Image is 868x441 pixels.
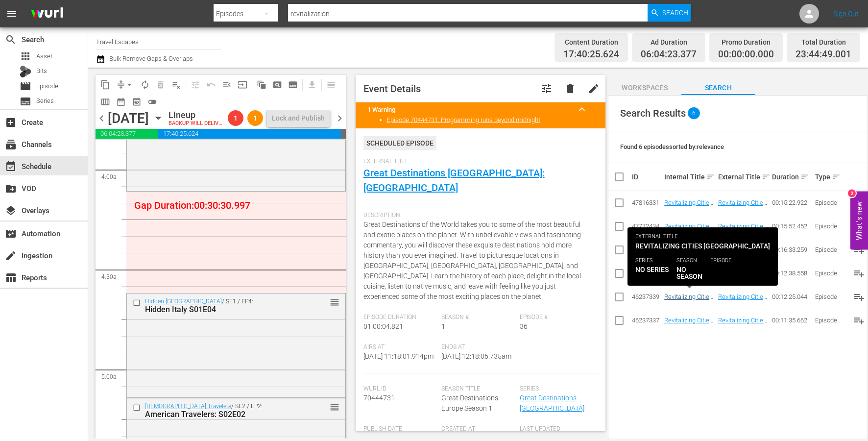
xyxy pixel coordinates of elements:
div: Hidden Italy S01E04 [145,305,297,314]
a: Revitalizing Cities [GEOGRAPHIC_DATA] [664,293,713,315]
span: 1 [228,114,243,122]
div: / SE1 / EP4: [145,298,297,314]
span: playlist_add [853,315,865,326]
a: Revitalizing Cities [GEOGRAPHIC_DATA] [664,246,713,268]
span: Created At [441,425,515,433]
span: 17:40:25.624 [158,129,341,139]
div: Scheduled Episode [363,136,436,150]
span: Season Title [441,385,515,393]
button: reorder [330,402,339,412]
span: reorder [330,402,339,413]
div: BACKUP WILL DELIVER: [DATE] 4a (local) [169,121,224,127]
div: American Travelers: S02E02 [145,410,297,419]
span: sort [800,172,809,181]
span: Episode Duration [363,314,437,321]
div: 00:11:35.662 [772,317,812,324]
button: Search [648,4,691,22]
span: Copy Lineup [97,77,113,93]
div: 00:15:22.922 [772,199,812,206]
div: ID [632,173,661,181]
span: 23:44:49.001 [796,49,851,60]
span: Ingestion [5,250,17,262]
span: Airs At [363,343,437,351]
div: [DATE] [108,110,149,126]
a: Revitalizing Cities [GEOGRAPHIC_DATA] [664,317,713,339]
span: Day Calendar View [320,75,339,94]
div: Internal Title [664,171,715,183]
a: Revitalizing Cities [GEOGRAPHIC_DATA] [718,293,767,315]
span: Found 6 episodes sorted by: relevance [620,143,724,150]
span: menu [6,8,18,20]
span: playlist_add [853,244,865,256]
span: Automation [5,228,17,240]
title: 1 Warning [367,106,571,113]
span: Event Details [363,83,421,95]
span: auto_awesome_motion_outlined [257,80,266,90]
div: 46237340 [632,269,661,277]
span: content_copy [100,80,110,90]
span: Channels [5,139,17,150]
span: sort [832,172,841,181]
span: [DATE] 12:18:06.735am [441,352,511,360]
span: Update Metadata from Key Asset [235,77,250,93]
span: sort [706,172,715,181]
div: External Title [718,171,769,183]
span: Episode # [520,314,593,321]
a: Revitalizing Cities [GEOGRAPHIC_DATA] [718,246,767,268]
span: [DATE] 11:18:01.914pm [363,352,434,360]
span: Customize Event [541,83,553,95]
div: Type [815,171,844,183]
span: Episode [36,81,58,91]
span: 00:00:00.000 [718,49,774,60]
a: Sign Out [833,10,859,18]
div: 00:12:25.044 [772,293,812,300]
span: calendar_view_week_outlined [100,97,110,107]
div: Content Duration [563,35,619,49]
span: toggle_off [147,97,157,107]
button: reorder [330,297,339,307]
span: Publish Date [363,425,437,433]
span: Customize Events [184,75,203,94]
span: delete [564,83,576,95]
span: 24 hours Lineup View is OFF [145,94,160,110]
span: Great Destinations Europe Season 1 [441,394,498,412]
div: Lock and Publish [272,109,325,127]
span: Select an event to delete [153,77,169,93]
span: 06:04:23.377 [641,49,697,60]
span: Overlays [5,205,17,217]
span: Revert to Primary Episode [203,77,219,93]
span: reorder [330,297,339,308]
span: 01:00:04.821 [363,322,403,330]
div: Bits [20,66,31,77]
span: input [238,80,247,90]
div: 47772434 [632,222,661,230]
div: Promo Duration [718,35,774,49]
span: 70444731 [363,394,395,402]
span: pageview_outlined [272,80,282,90]
span: Wurl Id [363,385,437,393]
span: Search [662,4,688,22]
span: Refresh All Search Blocks [250,75,269,94]
span: Episode [20,80,31,92]
span: Series [520,385,593,393]
span: arrow_drop_down [124,80,134,90]
span: preview_outlined [132,97,142,107]
div: Duration [772,171,812,183]
a: Hidden [GEOGRAPHIC_DATA] [145,298,222,305]
div: Episode [815,246,844,253]
div: Total Duration [796,35,851,49]
span: VOD [5,183,17,195]
a: Great Destinations [GEOGRAPHIC_DATA]: [GEOGRAPHIC_DATA] [363,167,545,194]
div: 46237339 [632,293,661,300]
a: Revitalizing Cities [GEOGRAPHIC_DATA] [718,269,767,292]
span: Search Results [620,107,686,119]
span: chevron_left [96,112,108,124]
span: Search [5,34,17,46]
div: 46237337 [632,317,661,324]
span: Season # [441,314,515,321]
div: Episode [815,293,844,300]
span: Remove Gaps & Overlaps [113,77,137,93]
div: Episode [815,199,844,206]
div: 00:16:33.259 [772,246,812,253]
span: sort [762,172,771,181]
